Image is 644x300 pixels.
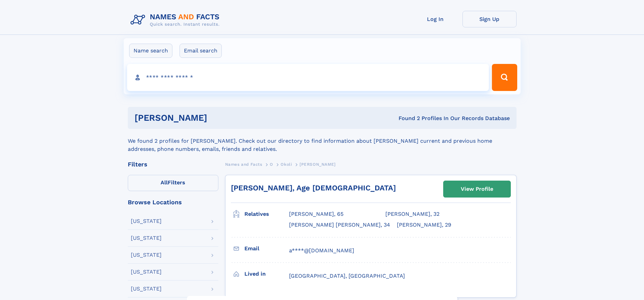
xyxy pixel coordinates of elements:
[135,114,303,122] h1: [PERSON_NAME]
[131,235,162,241] div: [US_STATE]
[289,210,343,218] a: [PERSON_NAME], 65
[303,115,510,122] div: Found 2 Profiles In Our Records Database
[131,252,162,258] div: [US_STATE]
[281,160,292,168] a: Okoli
[231,184,396,192] a: [PERSON_NAME], Age [DEMOGRAPHIC_DATA]
[244,243,289,254] h3: Email
[461,181,493,197] div: View Profile
[127,64,489,91] input: search input
[129,44,172,58] label: Name search
[289,221,390,229] a: [PERSON_NAME] [PERSON_NAME], 34
[270,162,273,167] span: O
[444,181,510,197] a: View Profile
[128,161,218,167] div: Filters
[128,11,225,29] img: Logo Names and Facts
[385,210,439,218] a: [PERSON_NAME], 32
[289,273,405,279] span: [GEOGRAPHIC_DATA], [GEOGRAPHIC_DATA]
[128,129,517,153] div: We found 2 profiles for [PERSON_NAME]. Check out our directory to find information about [PERSON_...
[225,160,262,168] a: Names and Facts
[131,286,162,292] div: [US_STATE]
[128,175,218,191] label: Filters
[131,218,162,224] div: [US_STATE]
[131,269,162,275] div: [US_STATE]
[408,11,462,27] a: Log In
[161,179,168,186] span: All
[462,11,517,27] a: Sign Up
[244,208,289,220] h3: Relatives
[180,44,222,58] label: Email search
[281,162,292,167] span: Okoli
[300,162,336,167] span: [PERSON_NAME]
[128,199,218,205] div: Browse Locations
[492,64,517,91] button: Search Button
[244,268,289,280] h3: Lived in
[397,221,451,229] a: [PERSON_NAME], 29
[270,160,273,168] a: O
